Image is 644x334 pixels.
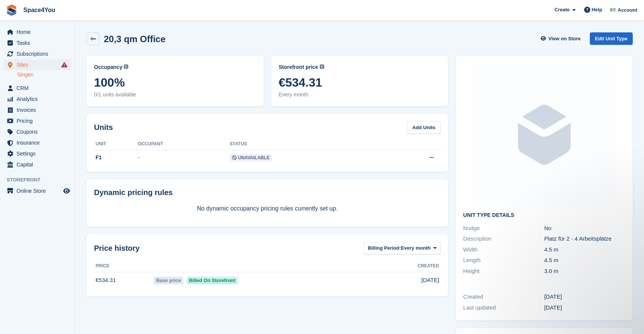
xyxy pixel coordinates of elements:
[104,34,166,44] h2: 20,3 qm Office
[279,91,441,99] span: Every month
[17,105,62,115] span: Invoices
[4,105,71,115] a: menu
[544,246,625,254] div: 4.5 m
[94,76,256,89] span: 100%
[4,49,71,59] a: menu
[124,64,128,69] img: icon-info-grey-7440780725fd019a000dd9b08b2336e03edf1995a4989e88bcd33f0948082b44.svg
[94,154,138,162] div: F1
[17,127,62,137] span: Coupons
[4,186,71,196] a: menu
[463,235,544,243] div: Description
[17,27,62,37] span: Home
[463,267,544,276] div: Height
[320,64,324,69] img: icon-info-grey-7440780725fd019a000dd9b08b2336e03edf1995a4989e88bcd33f0948082b44.svg
[94,204,440,213] p: No dynamic occupancy pricing rules currently set up.
[20,4,58,16] a: Space4You
[17,83,62,93] span: CRM
[609,6,617,14] img: Finn-Kristof Kausch
[544,224,625,233] div: No
[4,116,71,126] a: menu
[7,176,75,184] span: Storefront
[17,38,62,48] span: Tasks
[4,83,71,93] a: menu
[4,59,71,70] a: menu
[548,35,581,43] span: View on Store
[94,260,152,272] th: Price
[6,5,17,16] img: stora-icon-8386f47178a22dfd0bd8f6a31ec36ba5ce8667c1dd55bd0f319d3a0aa187defe.svg
[368,244,401,252] span: Billing Period:
[463,303,544,312] div: Last updated
[463,256,544,265] div: Length
[17,137,62,148] span: Insurance
[230,138,383,150] th: Status
[4,148,71,159] a: menu
[618,6,637,14] span: Account
[4,127,71,137] a: menu
[4,159,71,170] a: menu
[17,94,62,104] span: Analytics
[17,71,71,78] a: Singen
[17,159,62,170] span: Capital
[544,235,625,243] div: Platz für 2 - 4 Arbeitsplätze
[138,138,229,150] th: Occupant
[463,293,544,301] div: Created
[4,38,71,48] a: menu
[4,27,71,37] a: menu
[94,138,138,150] th: Unit
[62,186,71,195] a: Preview store
[4,94,71,104] a: menu
[94,242,140,254] span: Price history
[154,277,184,284] span: Base price
[230,154,272,162] span: Unavailable
[540,32,584,45] a: View on Store
[473,63,616,206] img: blank-unit-type-icon-ffbac7b88ba66c5e286b0e438baccc4b9c83835d4c34f86887a83fc20ec27e7b.svg
[418,262,439,269] span: Created
[554,6,570,14] span: Create
[544,293,625,301] div: [DATE]
[94,122,113,133] h2: Units
[463,212,625,218] h2: Unit Type details
[421,276,439,285] span: [DATE]
[592,6,602,14] span: Help
[17,49,62,59] span: Subscriptions
[94,272,152,288] td: €534.31
[279,63,318,71] span: Storefront price
[279,76,441,89] span: €534.31
[4,137,71,148] a: menu
[138,150,229,166] td: -
[17,116,62,126] span: Pricing
[17,148,62,159] span: Settings
[364,242,441,254] button: Billing Period: Every month
[94,187,440,198] div: Dynamic pricing rules
[463,224,544,233] div: Nudge
[544,256,625,265] div: 4.5 m
[590,32,633,45] a: Edit Unit Type
[61,62,67,68] i: Smart entry sync failures have occurred
[544,303,625,312] div: [DATE]
[544,267,625,276] div: 3.0 m
[94,63,122,71] span: Occupancy
[94,91,256,99] span: 0/1 units available
[187,277,238,284] span: Billed On Storefront
[407,121,440,134] a: Add Units
[17,186,62,196] span: Online Store
[463,246,544,254] div: Width
[17,59,62,70] span: Sites
[401,244,431,252] span: Every month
